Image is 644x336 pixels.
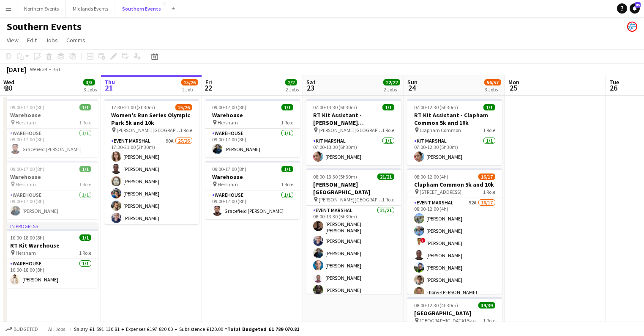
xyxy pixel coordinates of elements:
span: 08:00-12:30 (4h30m) [414,302,458,308]
h3: Clapham Common 5k and 10k [407,181,502,188]
span: Tue [609,78,619,86]
span: Hersham [16,119,36,126]
span: 09:00-17:00 (8h) [10,104,44,110]
span: 08:00-13:30 (5h30m) [313,174,357,180]
span: 25/26 [175,104,192,110]
span: 1 Role [79,181,91,187]
span: Edit [27,36,37,44]
span: 1 Role [483,189,495,195]
app-card-role: Warehouse1/109:00-17:00 (8h)Gracefield [PERSON_NAME] [205,190,300,219]
h3: Warehouse [205,111,300,119]
app-card-role: Warehouse1/109:00-17:00 (8h)Gracefield [PERSON_NAME] [3,129,98,157]
span: 1 Role [180,127,192,133]
span: 2/2 [285,79,297,85]
span: Hersham [16,181,36,187]
span: Budgeted [14,326,38,332]
span: Jobs [45,36,58,44]
span: Wed [3,78,14,86]
span: 23 [305,83,316,93]
span: 1/1 [79,234,91,241]
span: 17:30-21:00 (3h30m) [111,104,155,110]
h1: Southern Events [7,20,82,33]
div: 3 Jobs [84,86,97,93]
span: [PERSON_NAME][GEOGRAPHIC_DATA], [STREET_ADDRESS] [117,127,180,133]
span: 20 [2,83,14,93]
app-job-card: 09:00-17:00 (8h)1/1Warehouse Hersham1 RoleWarehouse1/109:00-17:00 (8h)[PERSON_NAME] [205,99,300,157]
span: All jobs [46,326,67,332]
h3: Women's Run Series Olympic Park 5k and 10k [104,111,199,127]
span: 1/1 [79,166,91,172]
button: Southern Events [115,0,168,17]
span: [STREET_ADDRESS] [420,189,461,195]
app-job-card: 07:00-12:30 (5h30m)1/1RT Kit Assistant - Clapham Common 5k and 10k Clapham Common1 RoleKit Marsha... [407,99,502,165]
h3: [PERSON_NAME][GEOGRAPHIC_DATA] [306,181,401,196]
span: 22 [204,83,212,93]
app-job-card: 09:00-17:00 (8h)1/1Warehouse Hersham1 RoleWarehouse1/109:00-17:00 (8h)Gracefield [PERSON_NAME] [3,99,98,157]
button: Northern Events [17,0,66,17]
app-card-role: Warehouse1/109:00-17:00 (8h)[PERSON_NAME] [205,129,300,157]
span: 39/39 [478,302,495,308]
span: Comms [66,36,85,44]
span: [PERSON_NAME][GEOGRAPHIC_DATA] [319,196,382,203]
a: View [3,35,22,46]
div: 3 Jobs [485,86,501,93]
span: Sun [407,78,418,86]
span: 07:00-12:30 (5h30m) [414,104,458,110]
div: 2 Jobs [286,86,299,93]
app-job-card: 08:00-12:00 (4h)16/17Clapham Common 5k and 10k [STREET_ADDRESS]1 RoleEvent Marshal92A16/1708:00-1... [407,168,502,294]
app-job-card: 17:30-21:00 (3h30m)25/26Women's Run Series Olympic Park 5k and 10k [PERSON_NAME][GEOGRAPHIC_DATA]... [104,99,199,224]
div: BST [52,66,61,72]
h3: RT Kit Warehouse [3,242,98,249]
app-job-card: 09:00-17:00 (8h)1/1Warehouse Hersham1 RoleWarehouse1/109:00-17:00 (8h)[PERSON_NAME] [3,161,98,219]
span: 1 Role [281,181,293,187]
app-card-role: Kit Marshal1/107:00-12:30 (5h30m)[PERSON_NAME] [407,136,502,165]
div: 1 Job [182,86,198,93]
span: Sat [306,78,316,86]
span: 1 Role [79,119,91,126]
span: 1 Role [382,127,394,133]
a: Comms [63,35,89,46]
span: 09:00-17:00 (8h) [10,166,44,172]
span: 3/3 [83,79,95,85]
div: [DATE] [7,65,26,74]
h3: Warehouse [205,173,300,181]
span: 08:00-12:00 (4h) [414,174,448,180]
span: 09:00-17:00 (8h) [212,166,246,172]
h3: RT Kit Assistant - [PERSON_NAME][GEOGRAPHIC_DATA] [GEOGRAPHIC_DATA] [306,111,401,127]
span: 1 Role [483,127,495,133]
span: 1/1 [281,166,293,172]
button: Budgeted [4,325,39,334]
app-job-card: 09:00-17:00 (8h)1/1Warehouse Hersham1 RoleWarehouse1/109:00-17:00 (8h)Gracefield [PERSON_NAME] [205,161,300,219]
span: 22/22 [383,79,400,85]
span: Week 34 [28,66,49,72]
div: In progress [3,223,98,229]
app-job-card: 08:00-13:30 (5h30m)21/21[PERSON_NAME][GEOGRAPHIC_DATA] [PERSON_NAME][GEOGRAPHIC_DATA]1 RoleEvent ... [306,168,401,294]
div: Salary £1 591 130.81 + Expenses £197 820.00 + Subsistence £120.00 = [74,326,299,332]
a: Jobs [42,35,61,46]
span: 25/26 [181,79,198,85]
app-card-role: Kit Marshal1/107:00-13:30 (6h30m)[PERSON_NAME] [306,136,401,165]
span: Total Budgeted £1 789 070.81 [227,326,299,332]
span: Hersham [218,119,238,126]
span: 85 [635,2,641,8]
span: 24 [406,83,418,93]
span: 56/57 [484,79,501,85]
h3: Warehouse [3,173,98,181]
span: Thu [104,78,115,86]
span: 25 [507,83,519,93]
span: Mon [508,78,519,86]
span: 1/1 [281,104,293,110]
span: View [7,36,19,44]
a: Edit [24,35,40,46]
app-job-card: In progress10:00-18:00 (8h)1/1RT Kit Warehouse Hersham1 RoleWarehouse1/110:00-18:00 (8h)[PERSON_N... [3,223,98,288]
span: 1 Role [79,250,91,256]
span: 1/1 [79,104,91,110]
